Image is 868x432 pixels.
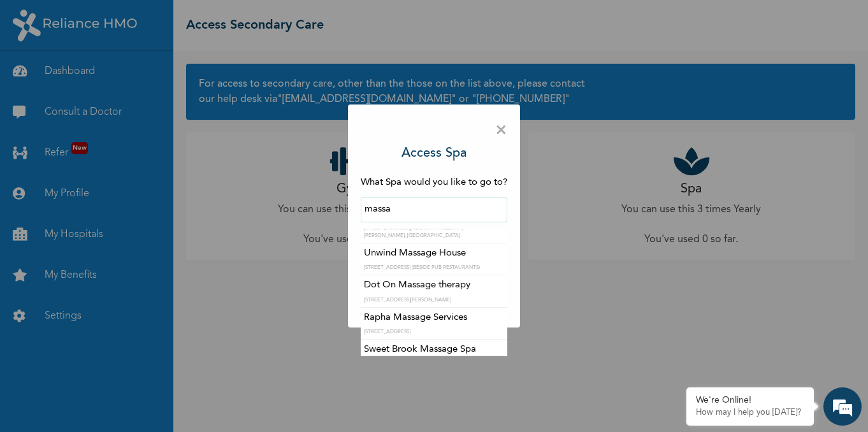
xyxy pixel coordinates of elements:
[361,197,507,222] input: Search by name or address
[364,311,504,326] p: Rapha Massage Services
[125,364,243,404] div: FAQs
[364,328,504,336] p: [STREET_ADDRESS]
[364,264,504,271] p: [STREET_ADDRESS] (BESIDE PUB RESTAURANTS)
[361,178,507,187] span: What Spa would you like to go to?
[364,278,504,293] p: Dot On Massage therapy
[209,6,240,37] div: Minimize live chat window
[364,343,504,357] p: Sweet Brook Massage Spa
[364,224,504,240] p: [STREET_ADDRESS][GEOGRAPHIC_DATA][PERSON_NAME], [GEOGRAPHIC_DATA].
[364,296,504,304] p: [STREET_ADDRESS][PERSON_NAME]
[495,117,507,144] span: ×
[401,144,467,163] h3: Access Spa
[74,147,176,275] span: We're online!
[696,395,804,406] div: We're Online!
[24,64,52,96] img: d_794563401_company_1708531726252_794563401
[696,408,804,418] p: How may I help you today?
[6,387,125,396] span: Conversation
[364,247,504,261] p: Unwind Massage House
[6,320,243,364] textarea: Type your message and hit 'Enter'
[66,71,214,88] div: Chat with us now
